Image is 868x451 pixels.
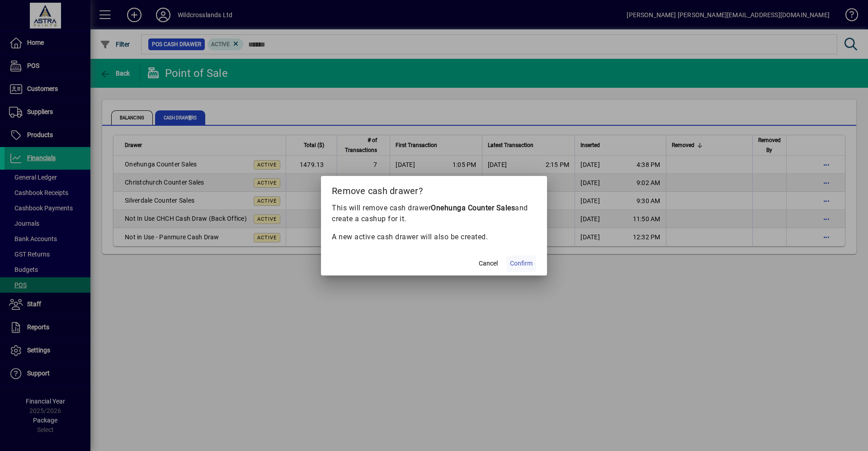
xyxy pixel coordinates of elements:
[479,259,498,268] span: Cancel
[332,232,536,242] p: A new active cash drawer will also be created.
[321,176,547,202] h2: Remove cash drawer?
[332,203,536,224] p: This will remove cash drawer and create a cashup for it.
[510,259,533,268] span: Confirm
[431,204,515,212] b: Onehunga Counter Sales
[474,256,503,272] button: Cancel
[506,256,536,272] button: Confirm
